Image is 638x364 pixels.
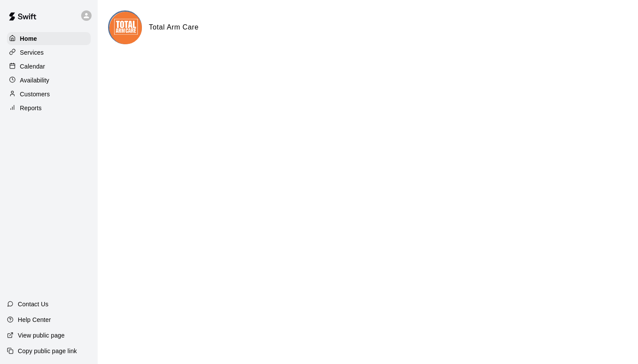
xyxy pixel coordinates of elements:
a: Home [7,32,91,45]
img: Total Arm Care logo [109,12,142,44]
p: Reports [20,104,42,112]
p: Services [20,48,44,57]
p: Home [20,34,37,43]
a: Availability [7,74,91,87]
p: Calendar [20,62,45,71]
a: Calendar [7,60,91,73]
p: Availability [20,76,49,85]
h6: Total Arm Care [149,22,199,33]
p: Customers [20,90,50,98]
p: View public page [18,331,65,340]
a: Customers [7,88,91,101]
p: Copy public page link [18,347,77,355]
p: Help Center [18,315,51,324]
a: Services [7,46,91,59]
a: Reports [7,102,91,115]
p: Contact Us [18,300,49,308]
